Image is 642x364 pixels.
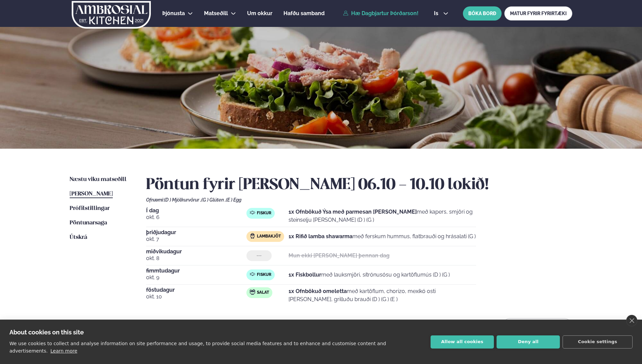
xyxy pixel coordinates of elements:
span: Salat [257,290,269,295]
img: fish.svg [250,210,255,215]
span: [PERSON_NAME] [70,191,113,197]
a: MATUR FYRIR FYRIRTÆKI [504,6,572,21]
span: Í dag [146,208,246,213]
span: Þjónusta [162,10,185,16]
strong: About cookies on this site [9,329,84,336]
p: We use cookies to collect and analyse information on site performance and usage, to provide socia... [9,341,386,354]
span: is [434,11,440,16]
a: Útskrá [70,233,87,242]
span: Prófílstillingar [70,206,110,211]
span: föstudagur [146,287,246,293]
p: með kartöflum, chorizo, mexíkó osti [PERSON_NAME], grilluðu brauði (D ) (G ) (E ) [289,287,476,303]
img: fish.svg [250,271,255,277]
button: BÓKA BORÐ [463,6,502,21]
button: is [429,11,454,16]
h2: Pöntun fyrir [PERSON_NAME] 06.10 - 10.10 lokið! [146,176,572,194]
span: --- [257,253,262,258]
span: þriðjudagur [146,230,246,235]
img: Lamb.svg [250,233,255,239]
span: Fiskur [257,272,271,278]
span: (E ) Egg [226,197,241,203]
a: close [626,315,637,326]
strong: 1x Fiskbollur [289,271,321,278]
p: með ferskum hummus, flatbrauði og hrásalati (G ) [289,232,476,241]
strong: Mun ekki [PERSON_NAME] þennan dag [289,252,390,259]
a: Um okkur [247,9,272,17]
span: Útskrá [70,234,87,240]
a: Learn more [50,348,77,354]
div: Ofnæmi: [146,197,572,203]
span: Matseðill [204,10,228,16]
span: Pöntunarsaga [70,220,107,226]
span: Fiskur [257,211,271,216]
span: Næstu viku matseðill [70,177,127,182]
strong: 1x Ofnbökuð Ýsa með parmesan [PERSON_NAME] [289,209,417,215]
strong: 1x Ofnbökuð omeletta [289,288,347,294]
span: okt. 7 [146,235,246,243]
span: okt. 10 [146,293,246,301]
span: Hafðu samband [283,10,325,16]
span: (D ) Mjólkurvörur , [164,197,201,203]
a: Hæ Dagbjartur Þórðarson! [343,10,418,16]
button: Deny all [497,335,560,349]
a: Prófílstillingar [70,205,110,213]
a: Hafðu samband [283,9,325,17]
span: okt. 9 [146,274,246,282]
span: (G ) Glúten , [201,197,226,203]
span: okt. 8 [146,254,246,262]
span: miðvikudagur [146,249,246,254]
a: Næstu viku matseðill [70,176,127,184]
button: Cookie settings [563,335,633,349]
span: okt. 6 [146,213,246,221]
a: Þjónusta [162,9,185,17]
a: Pöntunarsaga [70,219,107,227]
strong: 1x Rifið lamba shawarma [289,233,352,240]
img: logo [71,1,151,29]
a: [PERSON_NAME] [70,190,113,198]
span: Lambakjöt [257,234,281,239]
button: Allow all cookies [431,335,494,349]
button: Breyta Pöntun [502,318,572,334]
p: með kapers, smjöri og steinselju [PERSON_NAME] (D ) (G ) [289,208,476,224]
span: Um okkur [247,10,272,16]
img: salad.svg [250,289,255,295]
p: með lauksmjöri, sítrónusósu og kartöflumús (D ) (G ) [289,271,450,279]
span: fimmtudagur [146,268,246,274]
a: Matseðill [204,9,228,17]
